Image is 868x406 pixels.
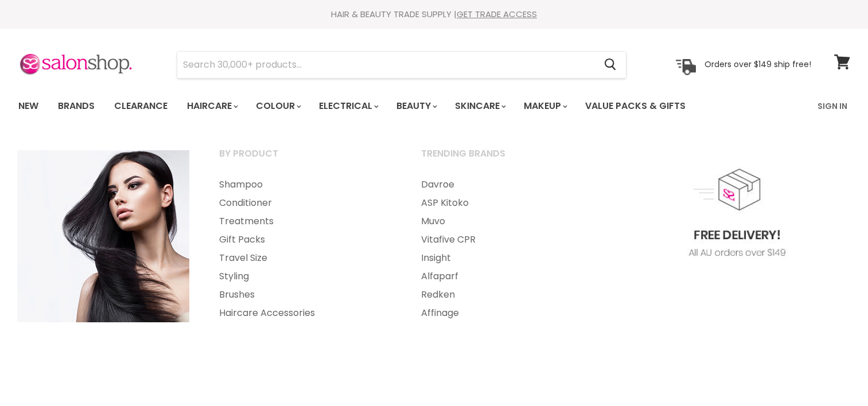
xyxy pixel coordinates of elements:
a: ASP Kitoko [407,194,606,212]
ul: Main menu [407,175,606,322]
a: Brands [49,94,103,118]
a: Colour [247,94,308,118]
a: Beauty [388,94,444,118]
iframe: Gorgias live chat messenger [811,352,857,395]
a: New [10,94,47,118]
a: Muvo [407,212,606,231]
a: Trending Brands [407,145,606,173]
a: Affinage [407,304,606,322]
input: Search [177,52,595,78]
a: Haircare Accessories [205,304,404,322]
a: Insight [407,249,606,267]
a: Styling [205,267,404,286]
ul: Main menu [205,175,404,322]
a: Redken [407,286,606,304]
a: Alfaparf [407,267,606,286]
ul: Main menu [10,89,753,123]
a: By Product [205,145,404,173]
button: Search [595,52,626,78]
a: Gift Packs [205,231,404,249]
a: Value Packs & Gifts [577,94,694,118]
a: Conditioner [205,194,404,212]
a: Davroe [407,175,606,194]
a: Skincare [446,94,513,118]
a: Treatments [205,212,404,231]
a: Vitafive CPR [407,231,606,249]
div: HAIR & BEAUTY TRADE SUPPLY | [4,9,865,20]
a: Makeup [515,94,574,118]
a: Haircare [178,94,245,118]
p: Orders over $149 ship free! [704,59,811,69]
a: Brushes [205,286,404,304]
form: Product [177,51,626,79]
a: Electrical [310,94,386,118]
nav: Main [4,89,865,123]
a: GET TRADE ACCESS [457,8,537,20]
a: Clearance [106,94,176,118]
a: Sign In [811,94,854,118]
a: Shampoo [205,175,404,194]
a: Travel Size [205,249,404,267]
